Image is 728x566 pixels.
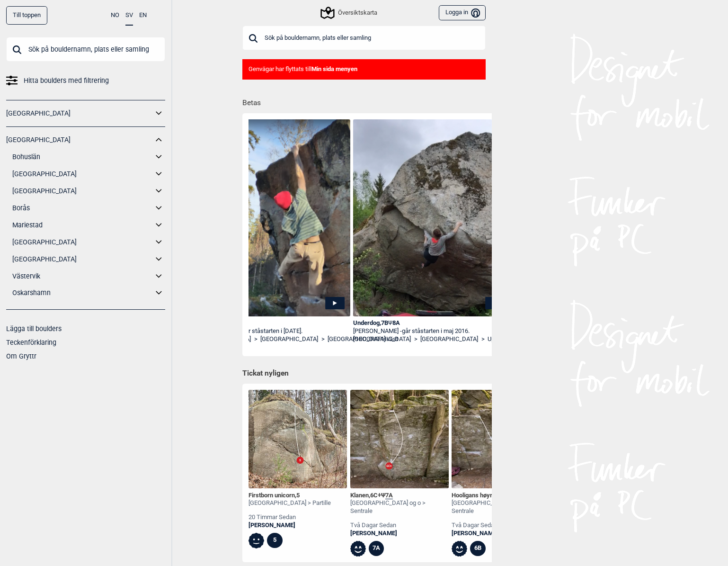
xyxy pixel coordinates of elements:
[242,368,486,379] h1: Tickat nyligen
[353,119,510,338] img: Jenny pa Underdog
[12,167,153,181] a: [GEOGRAPHIC_DATA]
[6,325,62,332] a: Lägga till boulders
[452,499,550,515] div: [GEOGRAPHIC_DATA] og o > Sentrale
[111,6,119,25] button: NO
[6,74,165,88] a: Hitta boulders med filtrering
[6,339,56,346] a: Teckenförklaring
[193,319,350,327] div: Borderline , 7B+ 8A
[254,335,257,343] span: >
[12,218,153,232] a: Mariestad
[470,541,486,557] div: 6B
[350,492,449,500] div: Klanen , Ψ
[296,492,300,499] span: 5
[353,335,411,343] a: [GEOGRAPHIC_DATA]
[370,492,381,499] span: 6C+
[193,119,350,380] img: Rasmus pa Borderline
[249,521,331,530] a: [PERSON_NAME]
[452,492,550,500] div: Hooligans høyre ,
[260,335,318,343] a: [GEOGRAPHIC_DATA]
[6,107,153,120] a: [GEOGRAPHIC_DATA]
[242,59,486,80] div: Genvägar har flyttats till
[353,319,510,327] div: Underdog , 7B 8A
[6,352,36,360] a: Om Gryttr
[452,390,550,488] img: Hooligans hoyre 210514
[125,6,133,26] button: SV
[139,6,147,25] button: EN
[249,513,331,521] div: 20 timmar sedan
[12,286,153,300] a: Oskarshamn
[350,390,449,488] img: Klanen
[242,26,486,50] input: Sök på bouldernamn, plats eller samling
[24,74,109,88] span: Hitta boulders med filtrering
[439,5,486,21] button: Logga in
[311,65,357,72] b: Min sida menyen
[388,319,392,326] span: Ψ
[353,327,510,335] div: [PERSON_NAME] -
[414,335,417,343] span: >
[369,541,384,557] div: 7A
[452,521,550,530] div: två dagar sedan
[12,150,153,164] a: Bohuslän
[322,7,377,18] div: Översiktskarta
[481,335,485,343] span: >
[12,184,153,198] a: [GEOGRAPHIC_DATA]
[6,6,47,25] div: Till toppen
[249,492,331,500] div: Firstborn unicorn ,
[452,530,550,538] a: [PERSON_NAME]
[249,390,347,488] img: Firstborn unicorn 240320
[321,335,325,343] span: >
[6,133,153,147] a: [GEOGRAPHIC_DATA]
[402,327,470,334] span: går ståstarten i maj 2016.
[12,235,153,249] a: [GEOGRAPHIC_DATA]
[242,327,302,334] span: går ståstarten i [DATE].
[350,530,449,538] a: [PERSON_NAME]
[420,335,478,343] a: [GEOGRAPHIC_DATA]
[6,37,165,62] input: Sök på bouldernamn, plats eller samling
[242,92,492,108] h1: Betas
[249,499,331,507] div: [GEOGRAPHIC_DATA] > Partille
[267,533,283,548] div: 5
[488,335,522,343] a: Uppsala väst
[385,492,393,499] span: 7A
[12,270,153,283] a: Västervik
[328,335,398,343] a: [GEOGRAPHIC_DATA] väst
[12,252,153,266] a: [GEOGRAPHIC_DATA]
[193,327,350,335] div: [PERSON_NAME] -
[350,499,449,515] div: [GEOGRAPHIC_DATA] og o > Sentrale
[350,521,449,530] div: två dagar sedan
[12,201,153,215] a: Borås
